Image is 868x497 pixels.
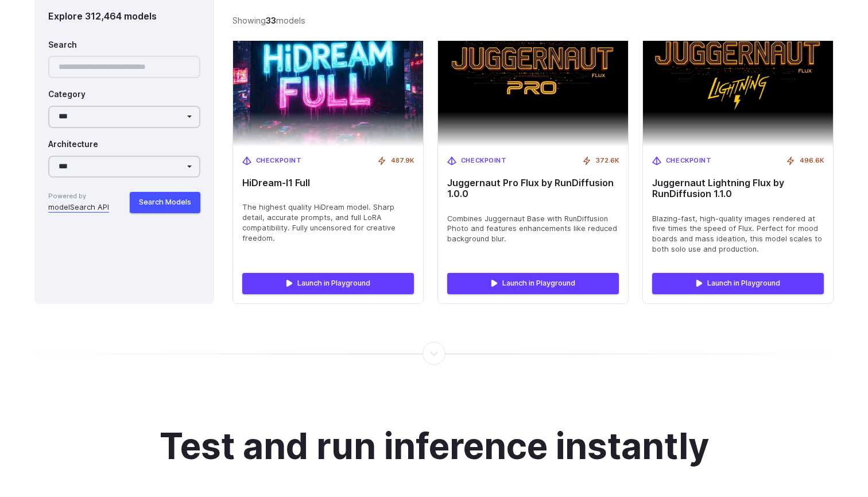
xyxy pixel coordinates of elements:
h2: Test and run inference instantly [160,427,709,467]
span: The highest quality HiDream model. Sharp detail, accurate prompts, and full LoRA compatibility. F... [242,202,414,244]
button: Search Models [130,192,200,213]
select: Architecture [48,156,200,178]
span: 487.9K [391,156,414,166]
label: Architecture [48,138,98,151]
span: HiDream-I1 Full [242,178,414,188]
a: Launch in Playground [652,273,824,294]
a: modelSearch API [48,202,109,213]
span: Blazing-fast, high-quality images rendered at five times the speed of Flux. Perfect for mood boar... [652,214,824,255]
span: Juggernaut Lightning Flux by RunDiffusion 1.1.0 [652,178,824,199]
span: Checkpoint [461,156,507,166]
a: Launch in Playground [242,273,414,294]
span: Combines Juggernaut Base with RunDiffusion Photo and features enhancements like reduced backgroun... [447,214,619,245]
select: Category [48,106,200,128]
label: Category [48,88,86,101]
label: Search [48,39,77,52]
div: Showing models [232,14,305,27]
span: Powered by [48,191,109,202]
span: 496.6K [800,156,824,166]
a: Launch in Playground [447,273,619,294]
span: Checkpoint [256,156,302,166]
div: Explore 312,464 models [48,9,200,24]
span: Checkpoint [666,156,712,166]
span: 372.6K [596,156,619,166]
span: Juggernaut Pro Flux by RunDiffusion 1.0.0 [447,178,619,199]
strong: 33 [266,16,276,25]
